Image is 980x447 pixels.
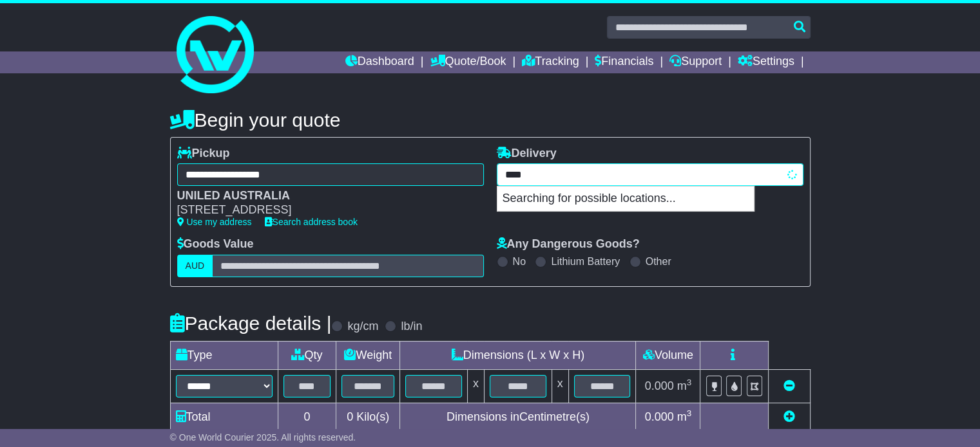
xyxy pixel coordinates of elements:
div: [STREET_ADDRESS] [177,203,471,217]
a: Add new item [783,410,795,423]
label: Lithium Battery [551,255,620,268]
td: Kilo(s) [336,403,400,431]
a: Tracking [522,51,579,73]
label: Pickup [177,147,230,161]
h4: Package details | [170,313,332,334]
td: x [467,369,484,403]
span: m [677,410,692,423]
td: Total [170,403,278,431]
p: Searching for possible locations... [497,187,754,211]
label: Other [646,255,671,268]
a: Quote/Book [430,51,506,73]
td: Type [170,341,278,369]
td: Dimensions (L x W x H) [400,341,636,369]
a: Dashboard [345,51,414,73]
a: Settings [738,51,794,73]
a: Remove this item [783,379,795,392]
td: Qty [278,341,336,369]
typeahead: Please provide city [497,163,803,186]
label: AUD [177,255,213,277]
td: x [552,369,568,403]
a: Use my address [177,217,252,227]
span: 0 [347,410,353,423]
span: m [677,379,692,392]
td: Volume [636,341,700,369]
a: Support [669,51,722,73]
span: © One World Courier 2025. All rights reserved. [170,432,356,442]
label: Any Dangerous Goods? [497,237,640,251]
label: No [513,255,526,268]
sup: 3 [687,408,692,418]
td: 0 [278,403,336,431]
span: 0.000 [645,410,674,423]
td: Weight [336,341,400,369]
h4: Begin your quote [170,109,811,131]
span: 0.000 [645,379,674,392]
sup: 3 [687,378,692,387]
label: lb/in [401,320,422,334]
label: Goods Value [177,237,254,251]
div: UNILED AUSTRALIA [177,189,471,203]
a: Financials [595,51,653,73]
label: kg/cm [347,320,378,334]
a: Search address book [265,217,358,227]
td: Dimensions in Centimetre(s) [400,403,636,431]
label: Delivery [497,147,557,161]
